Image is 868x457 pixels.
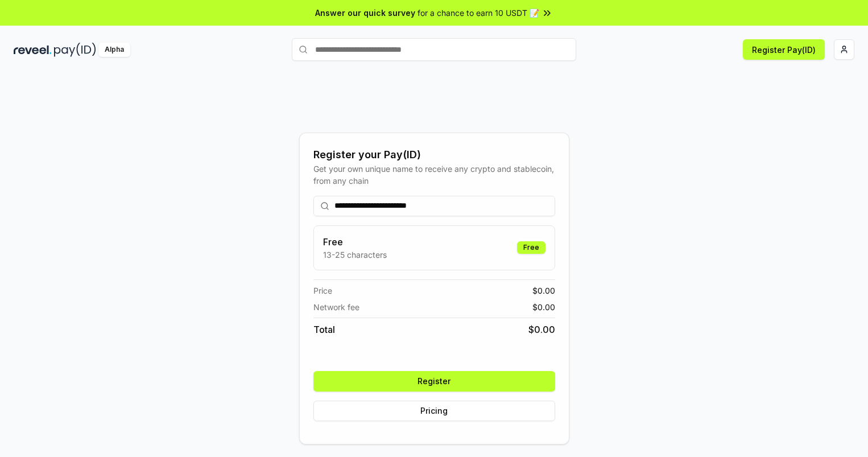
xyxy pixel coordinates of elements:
[313,163,555,187] div: Get your own unique name to receive any crypto and stablecoin, from any chain
[532,301,555,313] span: $ 0.00
[323,235,387,249] h3: Free
[532,285,555,297] span: $ 0.00
[323,249,387,261] p: 13-25 characters
[743,39,825,60] button: Register Pay(ID)
[315,7,415,19] span: Answer our quick survey
[313,301,359,313] span: Network fee
[54,43,96,57] img: pay_id
[528,323,555,336] span: $ 0.00
[313,371,555,392] button: Register
[313,401,555,421] button: Pricing
[313,323,335,336] span: Total
[313,147,555,163] div: Register your Pay(ID)
[98,43,130,57] div: Alpha
[418,7,539,19] span: for a chance to earn 10 USDT 📝
[313,285,332,297] span: Price
[14,43,52,57] img: reveel_dark
[517,241,545,254] div: Free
